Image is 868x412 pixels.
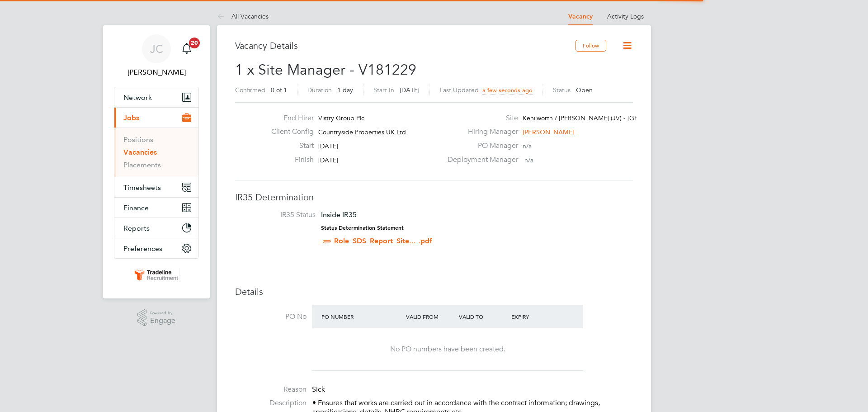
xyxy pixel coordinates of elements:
label: Duration [307,86,332,94]
label: Last Updated [440,86,479,94]
a: Positions [123,135,153,144]
label: PO Manager [442,141,518,151]
a: Vacancy [568,13,593,20]
label: Finish [264,155,314,165]
button: Network [114,87,198,107]
label: Description [235,398,307,408]
span: 0 of 1 [271,86,287,94]
span: Open [576,86,593,94]
div: No PO numbers have been created. [321,345,574,354]
span: Sick [312,385,325,394]
span: Inside IR35 [321,210,357,219]
span: [PERSON_NAME] [523,128,575,136]
label: Reason [235,385,307,394]
div: Jobs [114,128,198,177]
div: Valid From [404,308,457,325]
label: Start [264,141,314,151]
span: Engage [150,317,175,325]
strong: Status Determination Statement [321,225,404,231]
span: Jobs [123,114,139,122]
span: Powered by [150,309,175,317]
span: n/a [523,142,532,150]
nav: Main navigation [103,25,210,298]
span: [DATE] [318,156,338,164]
span: Vistry Group Plc [318,114,364,122]
span: a few seconds ago [482,86,533,94]
a: Placements [123,161,161,169]
a: Go to home page [114,268,199,282]
a: Powered byEngage [137,309,176,327]
label: Confirmed [235,86,265,94]
span: Finance [123,204,149,212]
a: All Vacancies [217,12,269,20]
span: Countryside Properties UK Ltd [318,128,406,136]
span: Network [123,93,152,102]
h3: Vacancy Details [235,40,576,52]
div: Valid To [457,308,509,325]
span: Timesheets [123,183,161,192]
a: JC[PERSON_NAME] [114,34,199,78]
a: 20 [178,34,196,63]
button: Jobs [114,108,198,128]
div: PO Number [319,308,404,325]
label: Start In [373,86,394,94]
span: Kenilworth / [PERSON_NAME] (JV) - [GEOGRAPHIC_DATA] [523,114,693,122]
label: Deployment Manager [442,155,518,165]
label: Hiring Manager [442,127,518,137]
span: [DATE] [318,142,338,150]
span: JC [150,43,163,55]
h3: Details [235,286,633,298]
label: Status [553,86,571,94]
button: Reports [114,218,198,238]
span: 1 day [337,86,353,94]
button: Follow [576,40,606,52]
a: Activity Logs [607,12,644,20]
label: IR35 Status [244,210,316,220]
label: Client Config [264,127,314,137]
a: Role_SDS_Report_Site... .pdf [334,237,432,245]
label: End Hirer [264,114,314,123]
h3: IR35 Determination [235,191,633,203]
label: PO No [235,312,307,322]
span: 20 [189,38,200,48]
button: Preferences [114,238,198,258]
a: Vacancies [123,148,157,156]
span: Preferences [123,244,162,253]
span: Reports [123,224,150,232]
span: n/a [524,156,533,164]
span: 1 x Site Manager - V181229 [235,61,416,79]
img: tradelinerecruitment-logo-retina.png [133,268,180,282]
span: Jack Cordell [114,67,199,78]
label: Site [442,114,518,123]
div: Expiry [509,308,562,325]
button: Timesheets [114,177,198,197]
button: Finance [114,198,198,218]
span: [DATE] [400,86,420,94]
